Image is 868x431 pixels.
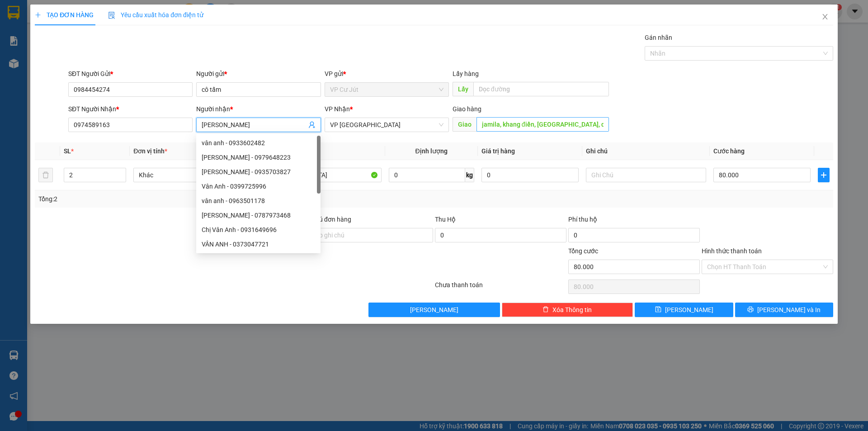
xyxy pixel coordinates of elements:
div: VP gửi [325,69,449,79]
div: Tổng: 2 [38,194,335,204]
div: vân anh - 0963501178 [196,194,321,208]
span: Giao [453,117,476,132]
div: VP Cư Jút [8,8,71,19]
button: delete [38,168,53,182]
span: Xóa Thông tin [552,305,592,315]
span: [PERSON_NAME] và In [757,305,821,315]
span: VP Cư Jút [330,83,443,96]
div: vân anh - 0933602482 [202,138,315,148]
div: Vân Anh - 0399725996 [202,181,315,191]
span: kg [465,168,474,182]
div: Người gửi [196,69,321,79]
div: Phí thu hộ [568,214,700,228]
div: Trương Thị Vân Anh - 0979648223 [196,150,321,165]
span: VP Nhận [325,105,350,113]
span: Lấy [453,82,473,96]
span: plus [818,171,829,179]
input: Dọc đường [476,117,609,132]
span: Tổng cước [568,247,598,255]
span: save [655,306,661,313]
span: Lấy hàng [453,70,479,77]
th: Ghi chú [582,142,710,160]
label: Hình thức thanh toán [702,247,762,255]
div: VÂN ANH - 0373047721 [202,239,315,249]
button: deleteXóa Thông tin [502,303,633,317]
div: Vân Anh - 0787973468 [196,208,321,223]
span: Giá trị hàng [481,147,515,155]
div: XM ANH THƯ [77,29,169,40]
div: phi cường [8,19,71,29]
div: [PERSON_NAME] - 0979648223 [202,152,315,162]
span: TẠO ĐƠN HÀNG [35,11,94,19]
div: VP [GEOGRAPHIC_DATA] [77,8,169,29]
button: [PERSON_NAME] [368,303,500,317]
button: printer[PERSON_NAME] và In [735,303,833,317]
div: Chị Vân Anh - 0931649696 [196,223,321,237]
div: vân anh - 0963501178 [202,196,315,206]
div: 0989747413 [8,29,71,42]
div: 0982501858 [77,40,169,53]
span: Khác [139,168,248,182]
input: 0 [481,168,579,182]
input: Ghi Chú [586,168,706,182]
span: close [821,13,829,20]
div: SĐT Người Nhận [68,104,193,114]
span: [PERSON_NAME] [665,305,713,315]
div: [PERSON_NAME] - 0935703827 [202,167,315,177]
div: Vân Anh - 0935703827 [196,165,321,179]
div: SĐT Người Gửi [68,69,193,79]
input: VD: Bàn, Ghế [261,168,381,182]
div: [PERSON_NAME] - 0787973468 [202,210,315,220]
span: VP Sài Gòn [330,118,443,132]
div: vân anh - 0933602482 [196,136,321,150]
span: printer [747,306,754,313]
button: Close [812,5,838,30]
input: Ghi chú đơn hàng [302,228,433,242]
div: Người nhận [196,104,321,114]
span: Chưa cước : [76,61,117,70]
input: Dọc đường [473,82,609,96]
span: Thu Hộ [435,216,456,223]
div: VÂN ANH - 0373047721 [196,237,321,251]
span: Định lượng [415,147,448,155]
span: Gửi: [8,9,22,18]
img: icon [108,12,115,19]
div: Vân Anh - 0399725996 [196,179,321,194]
span: Nhận: [77,9,99,18]
label: Ghi chú đơn hàng [302,216,351,223]
span: Giao hàng [453,105,481,113]
div: Chưa thanh toán [434,280,567,296]
div: Chị Vân Anh - 0931649696 [202,225,315,235]
button: plus [818,168,830,182]
span: Đơn vị tính [133,147,167,155]
span: Yêu cầu xuất hóa đơn điện tử [108,11,203,19]
span: Cước hàng [713,147,745,155]
span: SL [64,147,71,155]
span: [PERSON_NAME] [410,305,458,315]
div: 300.000 [76,58,170,71]
button: save[PERSON_NAME] [635,303,733,317]
span: user-add [308,121,316,128]
span: plus [35,12,41,18]
span: delete [542,306,549,313]
label: Gán nhãn [645,34,672,41]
